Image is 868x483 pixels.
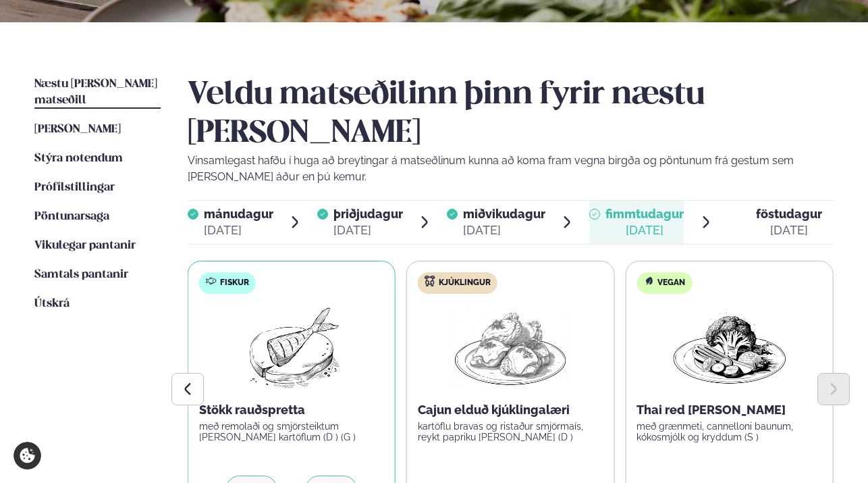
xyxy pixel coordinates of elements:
[34,151,123,167] a: Stýra notendum
[34,124,121,135] span: [PERSON_NAME]
[199,402,384,418] p: Stökk rauðspretta
[188,153,834,185] p: Vinsamlegast hafðu í huga að breytingar á matseðlinum kunna að koma fram vegna birgða og pöntunum...
[605,222,684,238] div: [DATE]
[605,207,684,221] span: fimmtudagur
[34,298,70,309] span: Útskrá
[636,421,821,442] p: með grænmeti, cannelloni baunum, kókosmjólk og kryddum (S )
[34,238,136,254] a: Vikulegar pantanir
[34,209,109,225] a: Pöntunarsaga
[418,402,603,418] p: Cajun elduð kjúklingalæri
[34,153,123,164] span: Stýra notendum
[643,276,654,286] img: Vegan.svg
[817,373,850,405] button: Next slide
[34,182,115,193] span: Prófílstillingar
[439,278,491,288] span: Kjúklingur
[204,222,273,238] div: [DATE]
[756,222,822,238] div: [DATE]
[425,276,435,286] img: chicken.svg
[34,269,128,280] span: Samtals pantanir
[463,207,545,221] span: miðvikudagur
[34,78,157,106] span: Næstu [PERSON_NAME] matseðill
[34,180,115,196] a: Prófílstillingar
[333,207,403,221] span: þriðjudagur
[636,402,821,418] p: Thai red [PERSON_NAME]
[418,421,603,442] p: kartöflu bravas og ristaður smjörmaís, reykt papriku [PERSON_NAME] (D )
[188,76,834,152] h2: Veldu matseðilinn þinn fyrir næstu [PERSON_NAME]
[756,207,822,221] span: föstudagur
[452,305,570,391] img: Chicken-thighs.png
[34,267,128,283] a: Samtals pantanir
[232,305,352,391] img: Fish.png
[670,305,789,391] img: Vegan.png
[34,240,136,251] span: Vikulegar pantanir
[171,373,204,405] button: Previous slide
[34,76,161,109] a: Næstu [PERSON_NAME] matseðill
[206,276,217,286] img: fish.svg
[199,421,384,442] p: með remolaði og smjörsteiktum [PERSON_NAME] kartöflum (D ) (G )
[220,278,249,288] span: Fiskur
[333,222,403,238] div: [DATE]
[34,296,70,312] a: Útskrá
[204,207,273,221] span: mánudagur
[34,122,121,138] a: [PERSON_NAME]
[463,222,545,238] div: [DATE]
[34,211,109,222] span: Pöntunarsaga
[657,278,685,288] span: Vegan
[13,442,41,469] a: Cookie settings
